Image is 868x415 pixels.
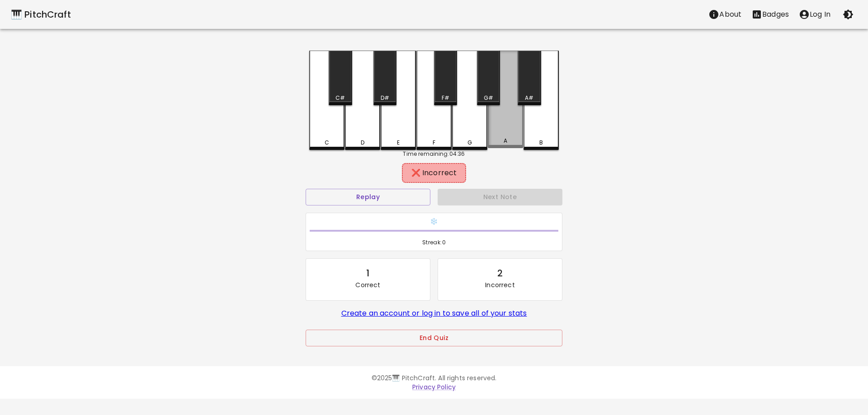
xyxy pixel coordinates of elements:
[366,266,369,280] div: 1
[355,280,380,289] p: Correct
[306,330,562,346] button: End Quiz
[381,94,389,102] div: D#
[433,139,435,147] div: F
[484,94,493,102] div: G#
[525,94,533,102] div: A#
[703,5,746,23] button: About
[309,150,559,158] div: Time remaining: 04:36
[810,9,830,20] p: Log In
[306,189,430,205] button: Replay
[497,266,503,280] div: 2
[325,139,329,147] div: C
[361,139,364,147] div: D
[442,94,449,102] div: F#
[746,5,794,23] button: Stats
[11,7,71,22] a: 🎹 PitchCraft
[174,373,694,382] p: © 2025 🎹 PitchCraft. All rights reserved.
[335,94,345,102] div: C#
[762,9,789,20] p: Badges
[504,137,507,145] div: A
[341,308,527,318] a: Create an account or log in to save all of your stats
[412,382,456,392] a: Privacy Policy
[539,139,543,147] div: B
[406,168,462,178] div: ❌ Incorrect
[794,5,835,23] button: account of current user
[467,139,472,147] div: G
[397,139,400,147] div: E
[310,238,558,247] span: Streak: 0
[485,280,514,289] p: Incorrect
[310,217,558,227] h6: ❄️
[719,9,741,20] p: About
